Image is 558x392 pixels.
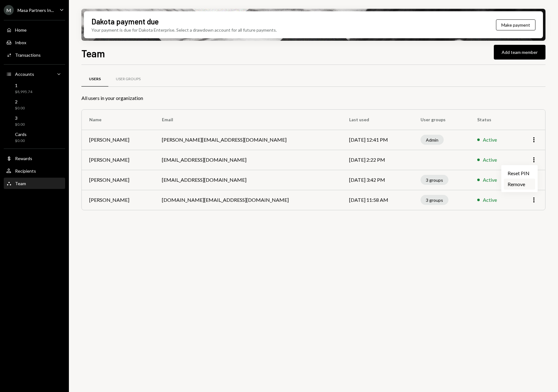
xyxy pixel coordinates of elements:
[4,5,14,15] div: M
[470,110,515,130] th: Status
[483,176,497,184] div: Active
[4,97,65,112] a: 2$0.00
[82,110,154,130] th: Name
[4,37,65,48] a: Inbox
[15,181,26,186] div: Team
[82,190,154,210] td: [PERSON_NAME]
[496,19,535,30] button: Make payment
[154,110,342,130] th: Email
[82,170,154,190] td: [PERSON_NAME]
[15,168,36,174] div: Recipients
[342,170,413,190] td: [DATE] 3:42 PM
[4,49,65,60] a: Transactions
[15,27,27,33] div: Home
[342,110,413,130] th: Last used
[4,130,65,145] a: Cards$0.00
[421,135,444,145] div: Admin
[15,83,32,88] div: 1
[15,52,41,58] div: Transactions
[15,106,25,111] div: $0.00
[82,150,154,170] td: [PERSON_NAME]
[342,190,413,210] td: [DATE] 11:58 AM
[15,115,25,121] div: 3
[421,195,448,205] div: 3 groups
[483,136,497,144] div: Active
[154,150,342,170] td: [EMAIL_ADDRESS][DOMAIN_NAME]
[154,170,342,190] td: [EMAIL_ADDRESS][DOMAIN_NAME]
[154,190,342,210] td: [DOMAIN_NAME][EMAIL_ADDRESS][DOMAIN_NAME]
[4,153,65,164] a: Rewards
[4,24,65,35] a: Home
[15,156,32,161] div: Rewards
[4,165,65,176] a: Recipients
[342,150,413,170] td: [DATE] 2:22 PM
[18,8,54,13] div: Masa Partners In...
[4,68,65,80] a: Accounts
[15,71,34,77] div: Accounts
[494,45,545,60] button: Add team member
[421,175,448,185] div: 3 groups
[504,168,535,179] div: Reset PIN
[81,94,545,102] div: All users in your organization
[4,178,65,189] a: Team
[483,156,497,164] div: Active
[15,99,25,104] div: 2
[82,130,154,150] td: [PERSON_NAME]
[91,16,159,27] div: Dakota payment due
[413,110,470,130] th: User groups
[81,71,108,87] a: Users
[483,196,497,204] div: Active
[15,138,27,144] div: $0.00
[91,27,277,33] div: Your payment is due for Dakota Enterprise. Select a drawdown account for all future payments.
[4,81,65,96] a: 1$8,995.74
[15,89,32,95] div: $8,995.74
[15,40,26,45] div: Inbox
[81,47,105,60] h1: Team
[89,76,101,82] div: Users
[15,122,25,127] div: $0.00
[504,179,535,190] div: Remove
[4,113,65,128] a: 3$0.00
[116,76,141,82] div: User Groups
[108,71,148,87] a: User Groups
[342,130,413,150] td: [DATE] 12:41 PM
[15,132,27,137] div: Cards
[154,130,342,150] td: [PERSON_NAME][EMAIL_ADDRESS][DOMAIN_NAME]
